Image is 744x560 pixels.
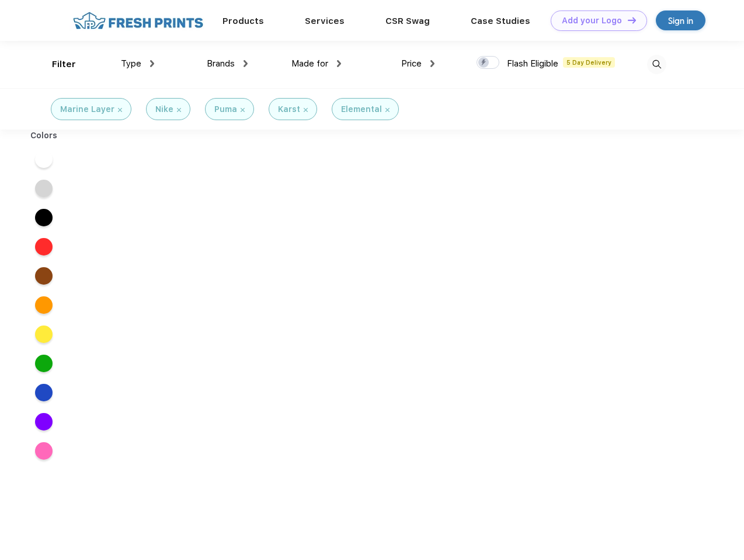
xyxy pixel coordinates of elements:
[304,108,308,112] img: filter_cancel.svg
[401,58,422,69] span: Price
[341,103,382,116] div: Elemental
[155,103,173,116] div: Nike
[150,60,154,67] img: dropdown.png
[647,55,666,74] img: desktop_search.svg
[69,10,207,31] img: fo%20logo%202.webp
[305,16,345,26] a: Services
[241,108,245,112] img: filter_cancel.svg
[563,57,615,68] span: 5 Day Delivery
[121,58,141,69] span: Type
[385,108,390,112] img: filter_cancel.svg
[291,58,328,69] span: Made for
[118,108,122,112] img: filter_cancel.svg
[207,58,235,69] span: Brands
[22,129,67,142] div: Colors
[177,108,181,112] img: filter_cancel.svg
[562,16,622,26] div: Add your Logo
[656,10,705,30] a: Sign in
[244,60,248,67] img: dropdown.png
[337,60,341,67] img: dropdown.png
[214,103,237,116] div: Puma
[385,16,430,26] a: CSR Swag
[52,58,76,71] div: Filter
[60,103,114,116] div: Marine Layer
[222,16,264,26] a: Products
[430,60,434,67] img: dropdown.png
[278,103,300,116] div: Karst
[668,14,693,27] div: Sign in
[628,17,636,23] img: DT
[507,58,558,69] span: Flash Eligible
